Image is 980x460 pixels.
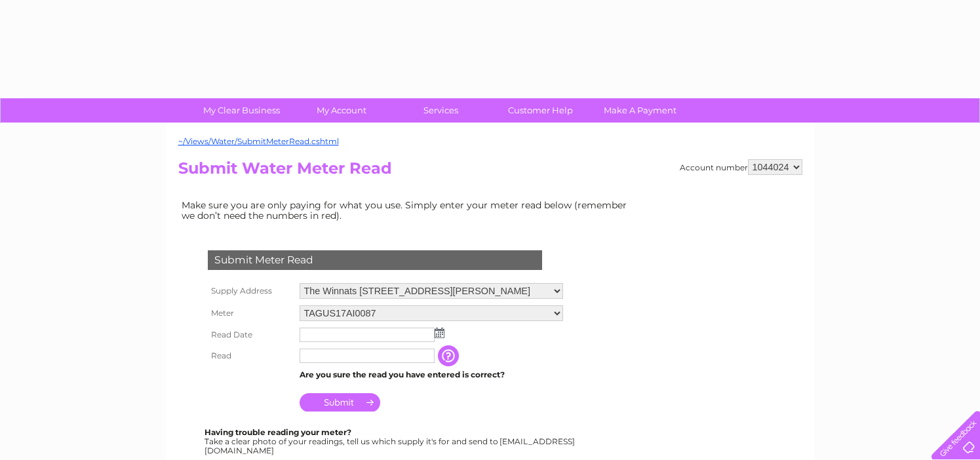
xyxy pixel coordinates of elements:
h2: Submit Water Meter Read [178,159,802,184]
a: Services [387,98,495,123]
input: Information [438,345,461,366]
div: Take a clear photo of your readings, tell us which supply it's for and send to [EMAIL_ADDRESS][DO... [205,428,577,455]
a: ~/Views/Water/SubmitMeterRead.cshtml [178,136,339,146]
a: My Clear Business [187,98,296,123]
input: Submit [300,393,380,412]
a: Customer Help [486,98,595,123]
th: Read [205,345,296,366]
th: Supply Address [205,280,296,302]
div: Account number [680,159,802,175]
td: Make sure you are only paying for what you use. Simply enter your meter read below (remember we d... [178,197,637,224]
img: ... [435,328,444,338]
div: Submit Meter Read [208,250,542,270]
th: Meter [205,302,296,324]
td: Are you sure the read you have entered is correct? [296,366,566,383]
th: Read Date [205,324,296,345]
a: Make A Payment [586,98,694,123]
b: Having trouble reading your meter? [205,427,351,437]
a: My Account [287,98,395,123]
